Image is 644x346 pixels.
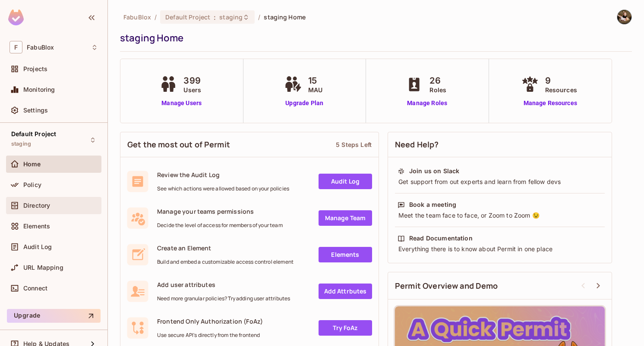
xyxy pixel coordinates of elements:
[23,65,47,72] span: Projects
[155,13,157,21] li: /
[157,317,263,325] span: Frontend Only Authorization (FoAz)
[23,86,55,93] span: Monitoring
[398,211,602,220] div: Meet the team face to face, or Zoom to Zoom 😉
[7,309,101,323] button: Upgrade
[123,13,151,21] span: the active workspace
[157,332,263,339] span: Use secure API's directly from the frontend
[23,285,47,292] span: Connect
[23,181,41,188] span: Policy
[8,9,24,25] img: SReyMgAAAABJRU5ErkJggg==
[319,247,372,262] a: Elements
[282,99,327,108] a: Upgrade Plan
[127,139,230,150] span: Get the most out of Permit
[183,85,201,94] span: Users
[23,161,41,168] span: Home
[319,320,372,336] a: Try FoAz
[617,10,631,24] img: Peter Webb
[183,74,201,87] span: 399
[264,13,306,21] span: staging Home
[395,281,498,291] span: Permit Overview and Demo
[157,207,283,215] span: Manage your teams permissions
[23,243,52,250] span: Audit Log
[157,244,294,252] span: Create an Element
[120,31,628,44] div: staging Home
[398,178,602,186] div: Get support from out experts and learn from fellow devs
[23,107,48,114] span: Settings
[157,281,290,289] span: Add user attributes
[308,74,322,87] span: 15
[429,74,446,87] span: 26
[519,99,581,108] a: Manage Resources
[398,245,602,253] div: Everything there is to know about Permit in one place
[429,85,446,94] span: Roles
[23,264,63,271] span: URL Mapping
[157,185,289,192] span: See which actions were allowed based on your policies
[157,171,289,179] span: Review the Audit Log
[11,140,31,147] span: staging
[319,174,372,189] a: Audit Log
[545,74,577,87] span: 9
[157,222,283,229] span: Decide the level of access for members of your team
[165,13,210,21] span: Default Project
[308,85,322,94] span: MAU
[409,200,456,209] div: Book a meeting
[319,210,372,226] a: Manage Team
[11,131,56,137] span: Default Project
[404,99,451,108] a: Manage Roles
[23,223,50,230] span: Elements
[258,13,260,21] li: /
[157,259,294,265] span: Build and embed a customizable access control element
[336,140,372,149] div: 5 Steps Left
[319,284,372,299] a: Add Attrbutes
[157,295,290,302] span: Need more granular policies? Try adding user attributes
[219,13,243,21] span: staging
[395,139,439,150] span: Need Help?
[545,85,577,94] span: Resources
[158,99,205,108] a: Manage Users
[213,14,216,21] span: :
[9,41,22,53] span: F
[409,167,459,175] div: Join us on Slack
[27,44,54,51] span: Workspace: FabuBlox
[409,234,473,243] div: Read Documentation
[23,202,50,209] span: Directory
